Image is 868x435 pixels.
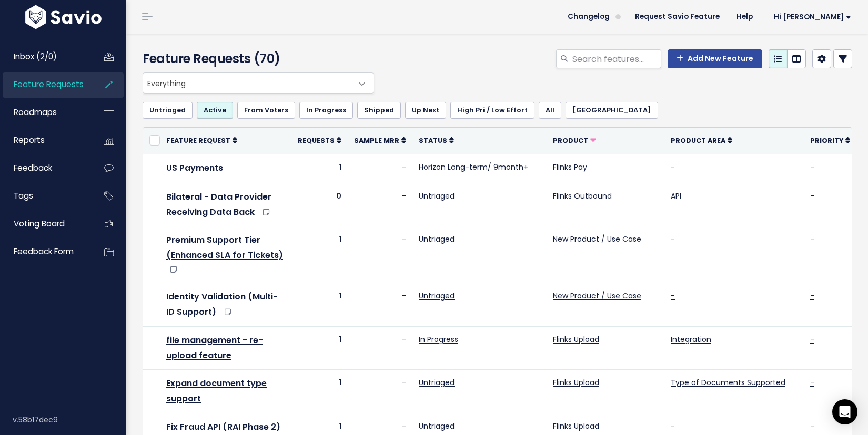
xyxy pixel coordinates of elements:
td: 1 [291,154,348,183]
a: Untriaged [419,234,455,244]
a: [GEOGRAPHIC_DATA] [566,102,658,119]
span: Sample MRR [354,136,399,145]
a: Voting Board [3,212,87,236]
a: Priority [810,135,850,146]
span: Everything [143,72,374,94]
a: Flinks Upload [553,334,599,345]
a: - [671,421,675,431]
a: Flinks Upload [553,377,599,388]
a: API [671,191,681,201]
a: Untriaged [419,191,455,201]
span: Roadmaps [14,107,57,118]
a: Feature Requests [3,72,87,97]
a: Feedback form [3,240,87,264]
img: logo-white.9d6f32f41409.svg [23,5,104,29]
a: Product Area [671,135,732,146]
a: Feature Request [166,135,237,146]
a: High Pri / Low Effort [450,102,534,119]
td: - [348,183,412,226]
a: Untriaged [419,421,455,431]
span: Feature Request [166,136,230,145]
a: In Progress [299,102,353,119]
span: Reports [14,134,45,146]
a: - [810,191,814,201]
a: Sample MRR [354,135,406,146]
a: - [671,234,675,244]
td: 1 [291,326,348,370]
a: - [810,291,814,301]
td: - [348,283,412,327]
a: Help [728,9,761,25]
a: New Product / Use Case [553,234,641,244]
a: Fix Fraud API (RAI Phase 2) [166,421,280,433]
span: Inbox (2/0) [14,51,57,62]
input: Search features... [571,49,661,68]
a: Up Next [405,102,446,119]
a: - [810,234,814,244]
a: Flinks Upload [553,421,599,431]
ul: Filter feature requests [143,102,852,119]
a: Requests [298,135,341,146]
div: Open Intercom Messenger [832,399,857,424]
a: Untriaged [419,291,455,301]
a: US Payments [166,162,223,174]
a: Feedback [3,156,87,180]
span: Status [419,136,447,145]
a: Product [553,135,596,146]
a: - [671,162,675,172]
span: Product Area [671,136,725,145]
td: - [348,326,412,370]
span: Feedback [14,162,52,173]
a: Bilateral - Data Provider Receiving Data Back [166,191,271,218]
a: Status [419,135,454,146]
a: file management - re-upload feature [166,334,263,361]
a: New Product / Use Case [553,291,641,301]
div: v.58b17dec9 [13,406,126,433]
span: Tags [14,190,33,201]
a: From Voters [237,102,295,119]
span: Changelog [568,13,610,20]
a: Horizon Long-term/ 9month+ [419,162,528,172]
a: Add New Feature [668,49,762,68]
a: Reports [3,128,87,152]
span: Feature Requests [14,79,84,90]
a: Active [197,102,233,119]
a: In Progress [419,334,458,345]
a: Expand document type support [166,377,267,405]
a: - [810,377,814,388]
a: Premium Support Tier (Enhanced SLA for Tickets) [166,234,283,261]
td: 1 [291,370,348,413]
td: - [348,154,412,183]
td: - [348,226,412,283]
a: Hi [PERSON_NAME] [761,9,860,25]
span: Everything [143,73,352,93]
a: Flinks Outbound [553,191,612,201]
span: Priority [810,136,843,145]
a: - [810,162,814,172]
span: Voting Board [14,218,65,229]
span: Requests [298,136,335,145]
a: - [810,421,814,431]
h4: Feature Requests (70) [143,49,369,68]
a: - [671,291,675,301]
span: Hi [PERSON_NAME] [774,13,851,21]
td: - [348,370,412,413]
a: All [539,102,561,119]
a: Identity Validation (Multi-ID Support) [166,291,278,318]
a: Roadmaps [3,100,87,125]
a: Tags [3,184,87,208]
span: Feedback form [14,246,74,257]
a: Type of Documents Supported [671,377,785,388]
a: - [810,334,814,345]
a: Untriaged [419,377,455,388]
td: 0 [291,183,348,226]
td: 1 [291,226,348,283]
a: Flinks Pay [553,162,587,172]
td: 1 [291,283,348,327]
a: Request Savio Feature [627,9,728,25]
a: Integration [671,334,711,345]
a: Untriaged [143,102,193,119]
a: Shipped [357,102,401,119]
a: Inbox (2/0) [3,45,87,69]
span: Product [553,136,588,145]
